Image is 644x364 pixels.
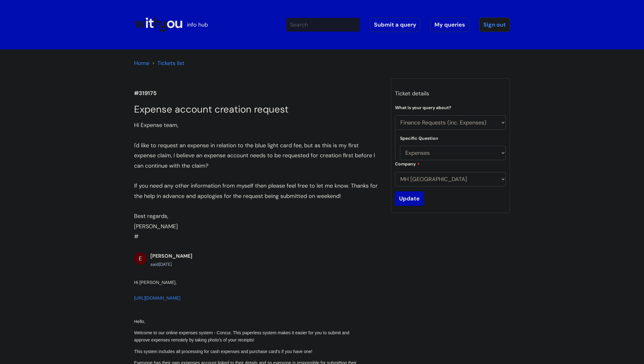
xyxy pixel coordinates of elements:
li: Solution home [134,58,149,68]
div: said [150,260,192,268]
span: Welcome to our online expenses system - Concur. This paperless system makes it easier for you to ... [134,330,351,342]
h3: Ticket details [395,88,506,99]
a: My queries [430,18,469,32]
div: If you need any other information from myself then please feel free to let me know. Thanks for th... [134,181,382,201]
span: This system includes all processing for cash expenses and purchase card's if you have one! [134,349,312,354]
span: Mon, 28 Apr, 2025 at 8:36 AM [159,261,172,267]
div: Best regards, [134,211,382,221]
p: info hub [187,20,208,30]
span: Hello, [134,319,145,324]
div: # [134,120,382,242]
a: Submit a query [370,18,420,32]
label: What is your query about? [395,105,451,110]
div: [PERSON_NAME] [134,221,382,231]
label: Company [395,160,420,167]
label: Specific Question [400,136,438,141]
div: | - [286,18,510,32]
a: Home [134,59,149,67]
input: Update [395,191,424,206]
b: [PERSON_NAME] [150,253,192,259]
div: Hi [PERSON_NAME], [134,279,359,302]
a: [URL][DOMAIN_NAME] [134,296,180,301]
input: Search [286,18,360,32]
h1: Expense account creation request [134,104,382,115]
div: E [134,252,147,265]
li: Tickets list [151,58,184,68]
div: Hi Expense team, [134,120,382,130]
div: I'd like to request an expense in relation to the blue light card fee, but as this is my first ex... [134,140,382,171]
p: #319175 [134,88,382,98]
a: Sign out [479,18,510,32]
a: Tickets list [157,59,184,67]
